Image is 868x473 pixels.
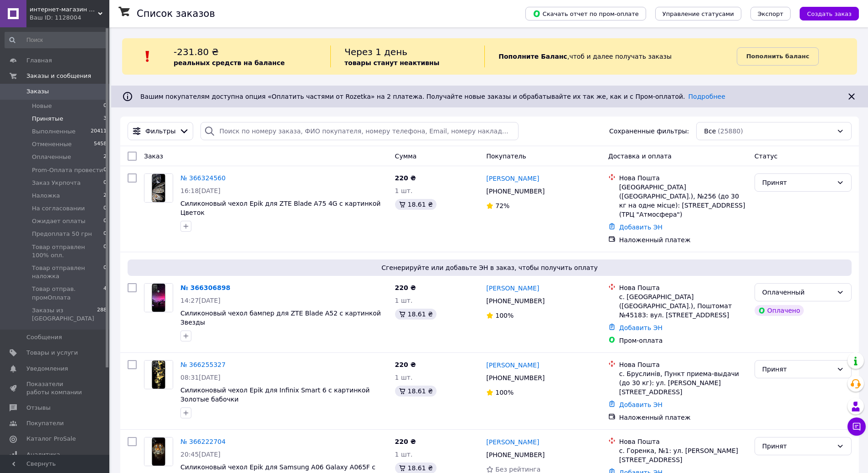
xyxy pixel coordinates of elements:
div: Нова Пошта [619,283,747,292]
div: Принят [762,178,833,188]
span: Статус [755,153,778,160]
div: 18.61 ₴ [395,309,437,320]
span: 220 ₴ [395,361,416,368]
div: с. [GEOGRAPHIC_DATA] ([GEOGRAPHIC_DATA].), Поштомат №45183: вул. [STREET_ADDRESS] [619,292,747,320]
b: реальных средств на балансе [174,59,285,66]
div: [PHONE_NUMBER] [484,371,546,384]
span: 1 шт. [395,374,413,381]
h1: Список заказов [137,8,215,19]
button: Скачать отчет по пром-оплате [525,7,646,20]
a: Силиконовый чехол Epik для Infinix Smart 6 с картинкой Золотые бабочки [180,387,370,403]
span: 288 [97,306,107,323]
span: 0 [103,166,107,174]
span: Сгенерируйте или добавьте ЭН в заказ, чтобы получить оплату [131,263,848,272]
div: с. Бруслинів, Пункт приема-выдачи (до 30 кг): ул. [PERSON_NAME][STREET_ADDRESS] [619,369,747,397]
span: 16:18[DATE] [180,187,221,194]
span: 1 шт. [395,451,413,458]
span: 220 ₴ [395,438,416,445]
b: Пополните Баланс [498,53,567,60]
a: № 366255327 [180,361,226,368]
a: Подробнее [688,93,725,100]
span: 1 шт. [395,297,413,304]
div: [PHONE_NUMBER] [484,295,546,307]
span: 0 [103,102,107,110]
span: 1 шт. [395,187,413,194]
span: 20:45[DATE] [180,451,221,458]
a: № 366222704 [180,438,226,445]
span: Товары и услуги [26,349,78,357]
span: 100% [495,312,514,319]
span: Создать заказ [807,10,852,17]
span: Покупатели [26,419,64,427]
button: Создать заказ [800,7,859,20]
span: Без рейтинга [495,466,540,473]
span: Сообщения [26,333,62,341]
span: 08:31[DATE] [180,374,221,381]
span: Отзывы [26,404,51,412]
span: Силиконовый чехол бампер для ZTE Blade A52 с картинкой Звезды [180,310,381,326]
a: [PERSON_NAME] [486,284,539,293]
div: , чтоб и далее получать заказы [484,46,736,67]
span: Скачать отчет по пром-оплате [533,10,639,18]
a: Добавить ЭН [619,401,663,408]
span: Товар отправлен наложка [32,264,103,280]
a: Фото товару [144,283,173,312]
div: Нова Пошта [619,437,747,446]
span: Экспорт [758,10,783,17]
span: Заказы из [GEOGRAPHIC_DATA] [32,306,97,323]
button: Экспорт [750,7,791,20]
div: Нова Пошта [619,173,747,183]
span: 20411 [91,127,107,136]
a: [PERSON_NAME] [486,174,539,183]
div: Принят [762,441,833,451]
span: Через 1 день [344,46,407,57]
a: Фото товару [144,173,173,203]
span: Заказы [26,87,49,96]
button: Чат с покупателем [847,417,866,436]
a: Пополнить баланс [737,47,819,66]
span: Наложка [32,192,60,200]
span: Вашим покупателям доступна опция «Оплатить частями от Rozetka» на 2 платежа. Получайте новые зака... [140,93,725,100]
span: Принятые [32,115,63,123]
a: № 366306898 [180,284,230,291]
span: Управление статусами [663,10,734,17]
a: Добавить ЭН [619,224,663,231]
img: Фото товару [144,174,173,202]
span: Каталог ProSale [26,435,76,443]
span: Сохраненные фильтры: [609,127,689,136]
div: Наложенный платеж [619,235,747,244]
div: [GEOGRAPHIC_DATA] ([GEOGRAPHIC_DATA].), №256 (до 30 кг на одне місце): [STREET_ADDRESS] (ТРЦ "Атм... [619,183,747,219]
a: Создать заказ [791,10,859,17]
img: Фото товару [144,361,173,389]
span: 0 [103,264,107,280]
div: [PHONE_NUMBER] [484,448,546,461]
div: Принят [762,364,833,374]
span: интернет-магазин Amstel [30,5,98,14]
div: Наложенный платеж [619,413,747,422]
a: Фото товару [144,437,173,466]
span: 3 [103,115,107,123]
div: Нова Пошта [619,360,747,369]
b: Пополнить баланс [746,53,809,60]
input: Поиск по номеру заказа, ФИО покупателя, номеру телефона, Email, номеру накладной [200,122,518,140]
span: 2 [103,192,107,200]
div: Ваш ID: 1128004 [30,14,109,22]
span: 220 ₴ [395,284,416,291]
span: Prom-Оплата провести [32,166,103,174]
span: Доставка и оплата [608,153,672,160]
a: Добавить ЭН [619,324,663,331]
span: Оплаченные [32,153,71,161]
span: Предоплата 50 грн [32,230,92,238]
img: Фото товару [144,284,173,312]
span: Заказы и сообщения [26,72,91,80]
span: 4 [103,285,107,301]
span: Товар отправлен 100% опл. [32,243,103,259]
span: Выполненные [32,127,76,136]
a: [PERSON_NAME] [486,437,539,447]
span: 0 [103,230,107,238]
span: Заказ [144,153,163,160]
div: Оплачено [755,305,804,316]
span: Отмененные [32,140,72,148]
